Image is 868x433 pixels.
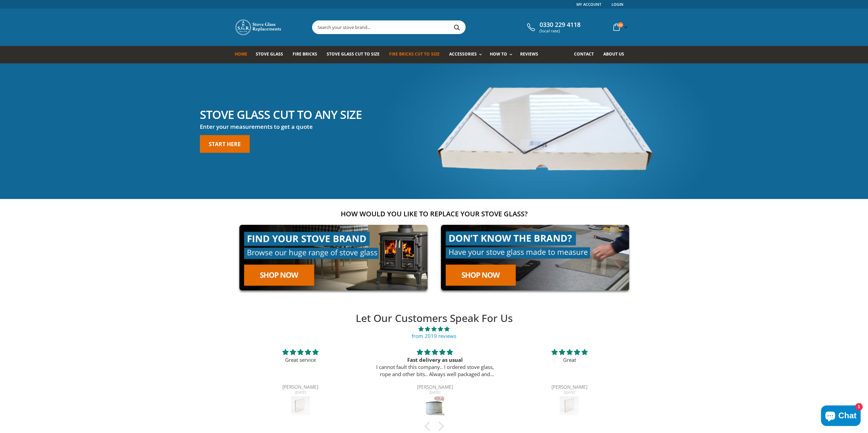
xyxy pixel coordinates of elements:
[232,311,636,325] h2: Let Our Customers Speak For Us
[819,405,863,428] inbox-online-store-chat: Shopify online store chat
[510,390,628,394] div: [DATE]
[200,135,250,153] a: Start here
[618,22,623,28] span: 20
[490,46,516,63] a: How To
[241,348,359,356] div: 5 stars
[293,51,317,57] span: Fire Bricks
[200,108,362,120] h2: Stove glass cut to any size
[520,51,538,57] span: Reviews
[235,51,247,57] span: Home
[376,356,494,364] div: Fast delivery as usual
[412,333,456,339] a: from 2019 reviews
[327,51,380,57] span: Stove Glass Cut To Size
[490,51,507,57] span: How To
[291,396,310,415] img: Micon Distribution Mazona Glencara 4kw Stove Glass - 285mm x 260mm (Rounded Corners)
[200,123,362,130] h3: Enter your measurements to get a quote
[376,390,494,394] div: [DATE]
[232,325,636,340] a: 4.89 stars from 2019 reviews
[376,348,494,356] div: 5 stars
[256,51,283,57] span: Stove Glass
[235,209,634,218] h2: How would you like to replace your stove glass?
[376,385,494,390] div: [PERSON_NAME]
[235,220,432,295] img: find-your-brand-cta_9b334d5d-5c94-48ed-825f-d7972bbdebd0.jpg
[436,220,634,295] img: made-to-measure-cta_2cd95ceb-d519-4648-b0cf-d2d338fdf11f.jpg
[449,51,476,57] span: Accessories
[327,46,385,63] a: Stove Glass Cut To Size
[510,348,628,356] div: 5 stars
[235,46,252,63] a: Home
[241,385,359,390] div: [PERSON_NAME]
[510,385,628,390] div: [PERSON_NAME]
[520,46,543,63] a: Reviews
[389,46,444,63] a: Fire Bricks Cut To Size
[449,46,485,63] a: Accessories
[525,21,580,33] a: 0330 229 4118 (local rate)
[574,46,599,63] a: Contact
[235,19,282,36] img: Stove Glass Replacement
[389,51,439,57] span: Fire Bricks Cut To Size
[312,21,542,34] input: Search your stove brand...
[610,20,629,34] a: 20
[241,356,359,364] p: Great service
[603,46,629,63] a: About us
[232,325,636,333] span: 4.89 stars
[256,46,288,63] a: Stove Glass
[293,46,322,63] a: Fire Bricks
[241,390,359,394] div: [DATE]
[540,21,580,29] span: 0330 229 4118
[510,356,628,364] p: Great
[376,364,494,378] p: I cannot fault this company.. I ordered stove glass, rope and other bits.. Always well packaged a...
[449,21,465,34] button: Search
[603,51,624,57] span: About us
[574,51,593,57] span: Contact
[560,396,579,415] img: Morso Squirrel 1430 Cleanheat Stove Glass - 238mm x 200mm
[540,29,580,33] span: (local rate)
[425,396,444,415] img: Vitcas glass bedding in tape - 2mm x 15mm x 2 meters (White)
